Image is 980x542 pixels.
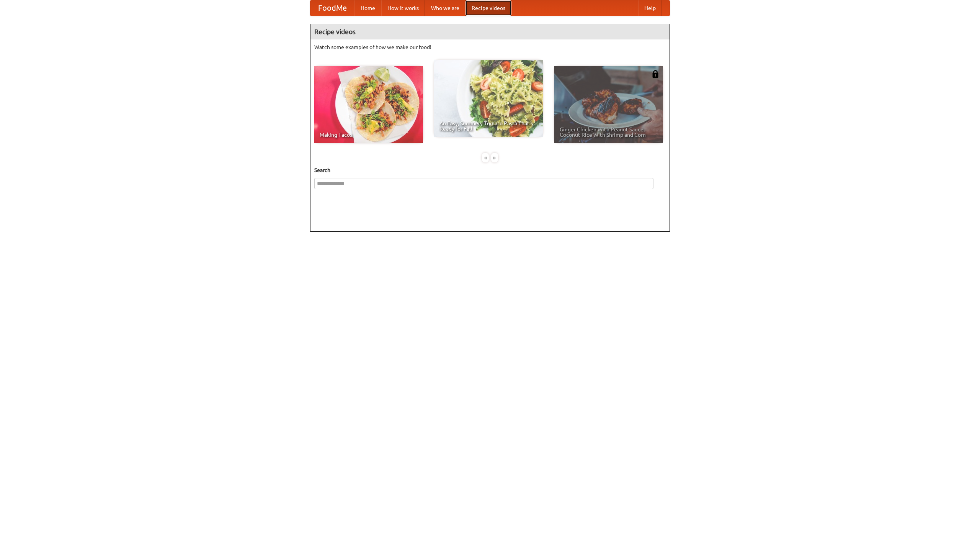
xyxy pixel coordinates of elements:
p: Watch some examples of how we make our food! [314,43,666,51]
a: Home [354,0,381,16]
h5: Search [314,166,666,174]
span: An Easy, Summery Tomato Pasta That's Ready for Fall [439,121,537,131]
div: » [491,153,498,162]
a: Help [638,0,662,16]
a: An Easy, Summery Tomato Pasta That's Ready for Fall [434,60,543,137]
h4: Recipe videos [310,24,670,39]
a: Recipe videos [465,0,511,16]
div: « [482,153,489,162]
a: How it works [381,0,425,16]
img: 483408.png [652,70,659,78]
a: FoodMe [310,0,354,16]
a: Making Tacos [314,66,423,143]
span: Making Tacos [320,132,418,138]
a: Who we are [425,0,465,16]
